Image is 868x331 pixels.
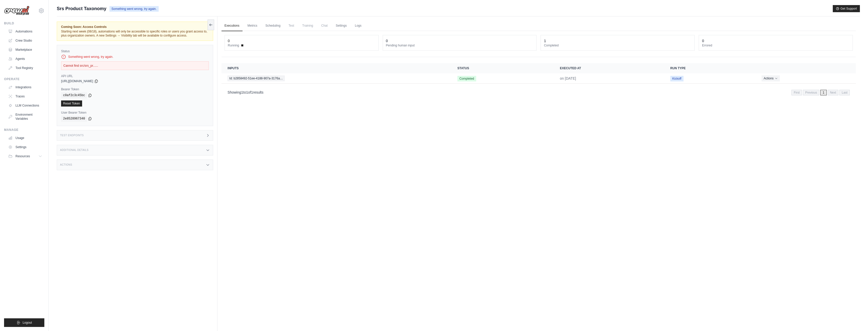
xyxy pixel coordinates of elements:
th: Inputs [221,63,451,73]
a: Tool Registry [6,64,44,72]
span: Logout [23,321,32,325]
label: API URL [61,74,209,78]
span: Id: b2858492-51ee-4188-907a-3176a… [228,76,285,81]
div: Manage [4,128,44,132]
h3: Actions [60,163,72,166]
span: Kickoff [670,76,684,81]
div: 0 [702,38,704,43]
span: Srs Product Taxonomy [57,5,106,12]
a: Executions [221,21,243,31]
a: Logs [352,21,364,31]
span: Running [228,43,239,47]
p: Showing to of results [228,90,264,95]
button: Actions for execution [762,75,780,81]
span: Completed [457,76,476,81]
time: July 18, 2025 at 13:19 CDT [560,76,576,80]
div: 0 [228,38,230,43]
a: Settings [6,143,44,151]
h3: Test Endpoints [60,134,84,137]
dt: Completed [544,43,691,47]
a: Automations [6,27,44,36]
span: Training is not available until the deployment is complete [299,21,316,31]
span: 1 [246,90,248,94]
button: Logout [4,318,44,327]
a: Integrations [6,83,44,91]
a: Reset Token [61,100,82,107]
label: Status [61,49,209,53]
code: 2e8528967340 [61,116,87,122]
span: First [791,90,802,95]
th: Run Type [664,63,755,73]
span: Test [286,21,297,31]
span: Previous [803,90,819,95]
label: User Bearer Token [61,111,209,115]
a: Crew Studio [6,37,44,45]
a: Agents [6,55,44,63]
code: c0af2c3c45bc [61,92,87,98]
span: [URL][DOMAIN_NAME] [61,79,93,83]
span: Resources [15,154,30,158]
div: Build [4,21,44,25]
a: Metrics [245,21,261,31]
div: Something went wrong, try again. [61,54,209,59]
a: View execution details for Id [228,76,445,81]
th: Status [451,63,554,73]
span: 1 [251,90,253,94]
h3: Additional Details [60,149,88,152]
span: Last [839,90,850,95]
a: LLM Connections [6,101,44,110]
button: Get Support [833,5,860,12]
span: Coming Soon: Access Controls [61,25,209,29]
a: Marketplace [6,46,44,54]
a: Usage [6,134,44,142]
div: Operate [4,77,44,81]
th: Executed at [554,63,664,73]
a: Settings [333,21,350,31]
section: Crew executions table [221,63,856,99]
nav: Pagination [791,90,850,95]
img: Logo [4,6,29,15]
span: Chat is not available until the deployment is complete [318,21,331,31]
a: Environment Variables [6,111,44,123]
a: Scheduling [262,21,283,31]
dt: Errored [702,43,849,47]
a: Traces [6,92,44,100]
div: 1 [544,38,546,43]
button: Resources [6,152,44,160]
span: 1 [820,90,827,95]
span: 1 [241,90,243,94]
nav: Pagination [221,86,856,99]
div: 0 [386,38,388,43]
label: Bearer Token [61,87,209,91]
span: Starting next week (08/18), automations will only be accessible to specific roles or users you gr... [61,30,207,37]
div: Cannot find src/srs_pr...... [61,61,209,70]
span: Something went wrong, try again. [109,6,159,12]
span: Next [828,90,839,95]
dt: Pending human input [386,43,533,47]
